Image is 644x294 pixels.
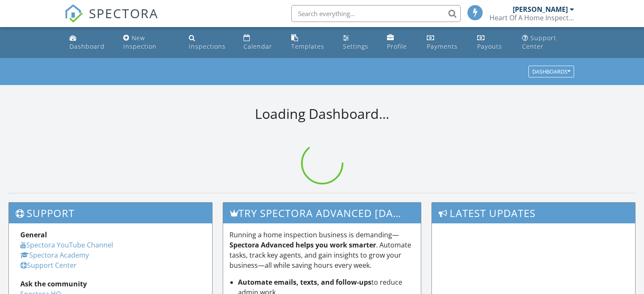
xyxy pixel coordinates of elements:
a: SPECTORA [64,11,158,29]
a: Support Center [20,261,77,270]
button: Dashboards [528,66,574,78]
h3: Latest Updates [432,203,635,223]
strong: Automate emails, texts, and follow-ups [238,278,371,287]
div: Ask the community [20,279,201,289]
h3: Support [9,203,212,223]
input: Search everything... [291,5,461,22]
div: New Inspection [123,34,157,50]
a: Templates [288,30,333,55]
strong: General [20,230,47,239]
a: Support Center [519,30,578,55]
h3: Try spectora advanced [DATE] [223,203,421,223]
a: Spectora YouTube Channel [20,240,113,250]
div: Dashboards [532,69,570,75]
div: Payouts [477,42,502,50]
a: Settings [340,30,377,55]
div: Calendar [243,42,272,50]
a: New Inspection [120,30,178,55]
a: Calendar [240,30,281,55]
a: Company Profile [384,30,417,55]
div: Support Center [522,34,556,50]
div: Inspections [189,42,226,50]
div: Profile [387,42,407,50]
div: Dashboard [69,42,105,50]
div: [PERSON_NAME] [513,5,568,14]
a: Dashboard [66,30,113,55]
a: Inspections [185,30,234,55]
a: Payouts [474,30,512,55]
div: Templates [291,42,324,50]
div: Heart Of A Home Inspections [489,14,574,22]
img: The Best Home Inspection Software - Spectora [64,4,83,23]
a: Payments [423,30,467,55]
a: Spectora Academy [20,250,89,260]
div: Payments [427,42,458,50]
p: Running a home inspection business is demanding— . Automate tasks, track key agents, and gain ins... [229,230,415,270]
strong: Spectora Advanced helps you work smarter [229,240,376,250]
span: SPECTORA [89,4,158,22]
div: Settings [343,42,368,50]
